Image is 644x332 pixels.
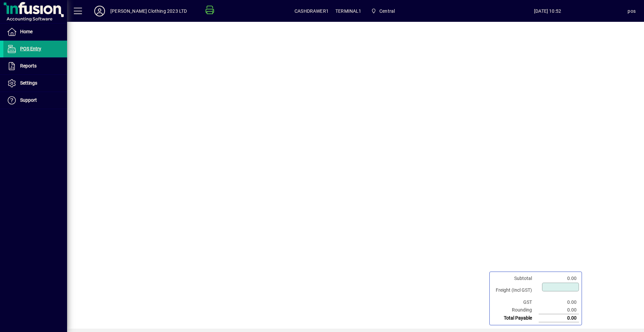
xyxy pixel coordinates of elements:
span: Reports [20,63,37,68]
span: Central [379,6,395,16]
span: POS Entry [20,46,41,51]
span: Central [368,5,398,17]
div: pos [628,6,636,16]
td: Subtotal [492,275,539,282]
a: Reports [3,58,67,75]
span: Support [20,97,37,103]
span: TERMINAL1 [335,6,362,16]
span: CASHDRAWER1 [294,6,329,16]
span: [DATE] 10:52 [468,6,628,16]
a: Support [3,92,67,109]
span: Home [20,29,33,34]
td: Rounding [492,306,539,314]
td: 0.00 [539,314,579,322]
td: 0.00 [539,306,579,314]
td: 0.00 [539,298,579,306]
button: Profile [89,5,110,17]
td: Total Payable [492,314,539,322]
a: Settings [3,75,67,92]
span: Settings [20,80,37,86]
td: GST [492,298,539,306]
td: 0.00 [539,275,579,282]
td: Freight (Incl GST) [492,282,539,298]
a: Home [3,23,67,40]
div: [PERSON_NAME] Clothing 2023 LTD [110,6,187,16]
